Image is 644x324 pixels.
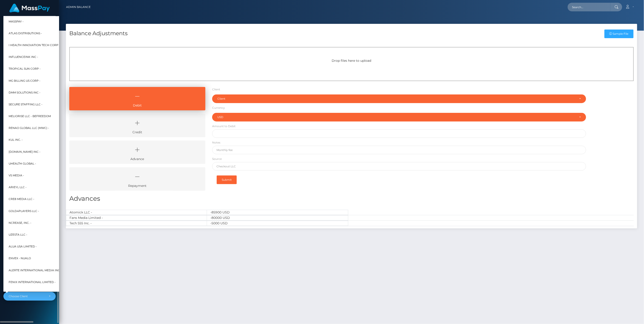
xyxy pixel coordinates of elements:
div: Client [217,97,576,101]
span: Tropical Sun Corp - [9,66,41,72]
span: Alua USA Limited - [9,244,37,250]
label: Amount to Debit [212,124,236,128]
a: Admin Balance [66,2,91,12]
div: Atomick LLC - [66,210,207,215]
label: Client [212,87,220,92]
span: Atlas Distributions - [9,30,42,36]
span: Envex - Nualo [9,256,31,262]
span: DMM Solutions Inc - [9,90,40,96]
label: Notes [212,141,220,145]
div: Choose Client [9,294,45,298]
button: Client [212,94,586,103]
span: MG Billing US Corp - [9,78,40,84]
span: Gold4Players LLC - [9,208,39,214]
label: Currency [212,106,225,110]
span: UzestA LLC - [9,232,27,238]
span: Renao Global LLC (MWC) - [9,125,49,131]
div: Tech 555 Inc. - [66,221,207,226]
span: InfluenceInk Inc - [9,54,38,60]
a: Sample File [604,30,634,38]
button: USD [212,113,586,121]
span: I HEALTH INNOVATION TECH CORP - [9,42,60,48]
div: Fans Media Limited - [66,215,207,220]
input: Monthly fee [212,146,586,154]
span: [DOMAIN_NAME] INC - [9,149,40,155]
span: MassPay - [9,19,24,25]
span: UHealth Global - [9,161,36,167]
span: Ncrease, Inc. - [9,220,31,226]
input: Search... [568,3,610,11]
div: -85900 USD [207,210,348,215]
a: Credit [69,114,205,137]
span: Meliorise LLC - BEfreedom [9,113,51,119]
span: Kul Inc. - [9,137,23,143]
button: Submit [217,176,237,184]
span: Fenix International Limited - [9,279,56,285]
a: Debit [69,87,205,110]
span: VS Media - [9,173,24,178]
label: Source [212,157,222,161]
h4: Balance Adjustments [69,30,128,37]
span: Cre8 Media LLC - [9,196,34,202]
h3: Advances [69,194,634,203]
span: Drop files here to upload [332,59,371,63]
button: Choose Client [3,292,56,301]
span: Arieyl LLC - [9,185,27,190]
img: MassPay Logo [9,4,50,12]
div: -5000 USD [207,221,348,226]
a: Repayment [69,167,205,191]
div: -80000 USD [207,215,348,220]
span: Alerte International Media Inc. - StripperFans [9,267,85,273]
a: Advance [69,141,205,164]
div: USD [217,115,576,119]
span: Secure Staffing LLC - [9,101,42,107]
input: Checkout LLC [212,162,586,171]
